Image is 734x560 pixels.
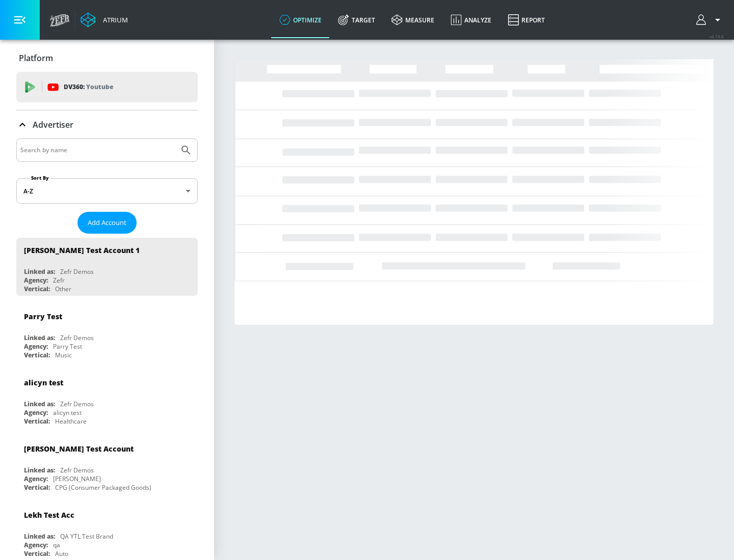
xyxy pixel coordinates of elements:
div: Agency: [24,276,48,285]
span: v 4.19.0 [710,34,724,39]
div: alicyn test [24,378,63,387]
div: Zefr Demos [60,333,94,342]
div: Zefr Demos [60,400,94,408]
div: CPG (Consumer Packaged Goods) [55,483,151,492]
div: Agency: [24,342,48,351]
div: Atrium [99,15,128,24]
div: Parry TestLinked as:Zefr DemosAgency:Parry TestVertical:Music [16,304,198,362]
div: [PERSON_NAME] Test Account 1Linked as:Zefr DemosAgency:ZefrVertical:Other [16,238,198,296]
div: [PERSON_NAME] Test AccountLinked as:Zefr DemosAgency:[PERSON_NAME]Vertical:CPG (Consumer Packaged... [16,436,198,494]
p: Advertiser [33,119,73,130]
div: Linked as: [24,267,55,276]
label: Sort By [29,175,51,181]
div: Healthcare [55,417,87,426]
a: measure [383,2,442,38]
div: Vertical: [24,285,50,293]
div: Linked as: [24,466,55,474]
div: Other [55,285,71,293]
div: Agency: [24,408,48,417]
p: Youtube [86,81,113,92]
div: Parry Test [24,312,62,321]
span: Add Account [88,217,126,229]
div: Agency: [24,474,48,483]
div: Parry Test [53,342,82,351]
a: Report [500,2,553,38]
div: Music [55,351,72,359]
p: Platform [19,52,53,64]
div: A-Z [16,178,198,204]
input: Search by name [20,144,175,157]
p: DV360: [64,81,113,93]
div: Vertical: [24,549,50,558]
div: qa [53,541,60,549]
div: alicyn test [53,408,82,417]
div: alicyn testLinked as:Zefr DemosAgency:alicyn testVertical:Healthcare [16,370,198,428]
div: Agency: [24,541,48,549]
div: Vertical: [24,483,50,492]
div: [PERSON_NAME] Test Account 1 [24,245,140,255]
a: Atrium [81,12,128,27]
div: Platform [16,44,198,72]
div: QA YTL Test Brand [60,532,113,541]
div: Zefr Demos [60,466,94,474]
div: Vertical: [24,351,50,359]
div: DV360: Youtube [16,72,198,102]
div: Linked as: [24,532,55,541]
button: Add Account [77,212,137,234]
div: Zefr [53,276,65,285]
a: optimize [271,2,330,38]
div: Auto [55,549,68,558]
div: Zefr Demos [60,267,94,276]
div: Linked as: [24,333,55,342]
div: Vertical: [24,417,50,426]
a: Target [330,2,383,38]
div: [PERSON_NAME] Test Account [24,444,134,454]
div: [PERSON_NAME] [53,474,101,483]
div: Advertiser [16,110,198,139]
a: Analyze [442,2,500,38]
div: Lekh Test Acc [24,510,74,520]
div: Linked as: [24,400,55,408]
